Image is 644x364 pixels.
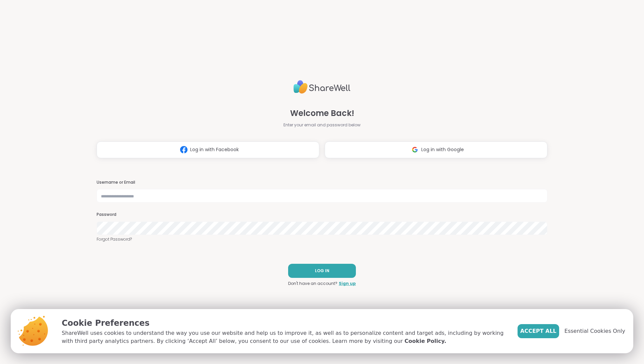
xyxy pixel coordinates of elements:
[409,143,421,156] img: ShareWell Logomark
[62,317,507,329] p: Cookie Preferences
[339,281,356,287] a: Sign up
[97,141,319,158] button: Log in with Facebook
[565,327,625,335] span: Essential Cookies Only
[62,329,507,345] p: ShareWell uses cookies to understand the way you use our website and help us to improve it, as we...
[288,264,356,278] button: LOG IN
[97,180,547,185] h3: Username or Email
[190,146,239,153] span: Log in with Facebook
[293,77,351,97] img: ShareWell Logo
[97,212,547,218] h3: Password
[315,268,329,274] span: LOG IN
[290,107,354,119] span: Welcome Back!
[97,236,547,242] a: Forgot Password?
[325,141,547,158] button: Log in with Google
[518,324,559,338] button: Accept All
[405,337,446,345] a: Cookie Policy.
[520,327,556,335] span: Accept All
[288,281,337,287] span: Don't have an account?
[177,143,190,156] img: ShareWell Logomark
[283,122,361,128] span: Enter your email and password below
[421,146,464,153] span: Log in with Google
